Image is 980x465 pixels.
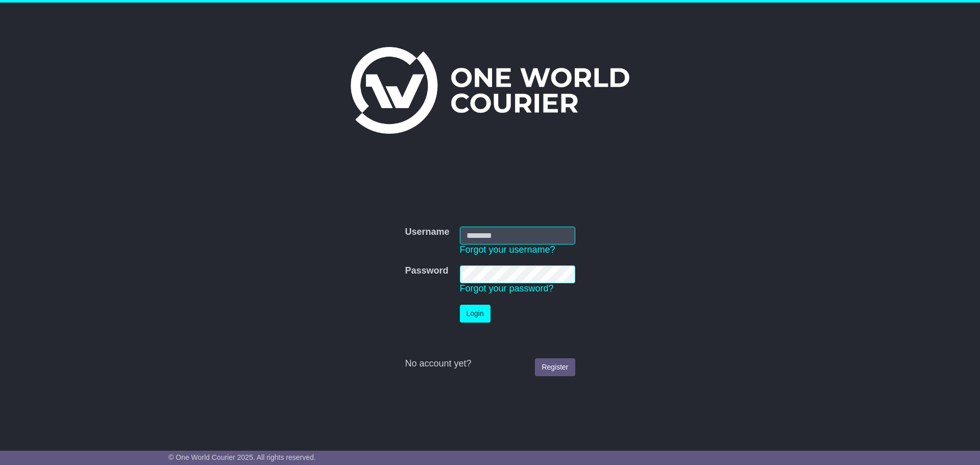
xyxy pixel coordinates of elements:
a: Forgot your username? [460,244,555,255]
button: Login [460,305,491,323]
img: One World [351,47,629,134]
label: Username [405,227,449,238]
div: No account yet? [405,358,575,370]
a: Forgot your password? [460,283,554,293]
span: © One World Courier 2025. All rights reserved. [168,453,316,461]
label: Password [405,265,448,277]
a: Register [535,358,575,376]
